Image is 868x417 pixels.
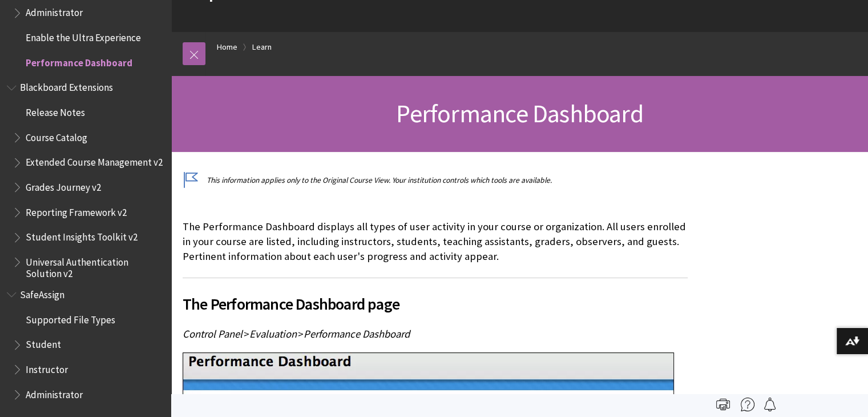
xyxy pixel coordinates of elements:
img: Follow this page [763,398,777,411]
span: Universal Authentication Solution v2 [26,252,163,279]
img: More help [741,398,754,411]
span: Evaluation [249,327,297,340]
span: Performance Dashboard [26,53,132,69]
nav: Book outline for Blackboard SafeAssign [7,285,164,404]
span: Performance Dashboard [304,327,410,340]
span: Grades Journey v2 [26,178,101,193]
span: Supported File Types [26,310,115,326]
p: The Performance Dashboard displays all types of user activity in your course or organization. All... [183,219,688,264]
span: SafeAssign [20,285,64,300]
p: This information applies only to the Original Course View. Your institution controls which tools ... [183,175,688,186]
span: The Performance Dashboard page [183,292,688,316]
span: Student Insights Toolkit v2 [26,228,138,243]
span: Extended Course Management v2 [26,153,163,169]
span: Enable the Ultra Experience [26,28,141,43]
span: Reporting Framework v2 [26,203,127,218]
span: Release Notes [26,103,85,118]
a: Home [217,40,237,54]
span: Instructor [26,360,68,375]
span: Course Catalog [26,128,87,143]
nav: Book outline for Blackboard Extensions [7,78,164,280]
p: > > [183,327,688,342]
span: Administrator [26,3,83,19]
a: Learn [252,40,272,54]
span: Administrator [26,385,83,400]
span: Student [26,335,61,351]
span: Control Panel [183,327,243,340]
span: Blackboard Extensions [20,78,113,94]
span: Performance Dashboard [396,98,643,129]
img: Print [716,398,730,411]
